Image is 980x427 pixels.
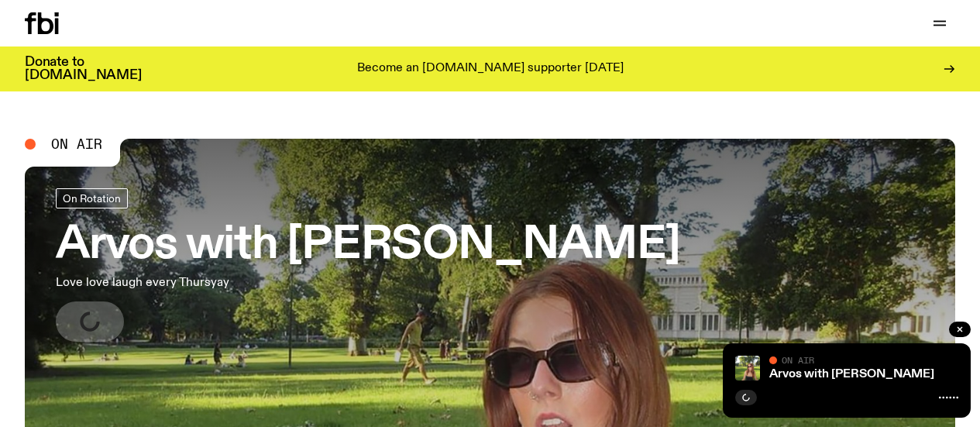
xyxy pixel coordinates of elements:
h3: Donate to [DOMAIN_NAME] [25,56,142,82]
img: Lizzie Bowles is sitting in a bright green field of grass, with dark sunglasses and a black top. ... [735,356,760,381]
p: Become an [DOMAIN_NAME] supporter [DATE] [357,62,624,76]
span: On Air [782,355,814,365]
span: On Rotation [63,192,121,204]
p: Love love laugh every Thursyay [56,274,452,292]
a: Arvos with [PERSON_NAME]Love love laugh every Thursyay [56,188,680,342]
span: On Air [51,137,102,151]
a: Arvos with [PERSON_NAME] [769,368,934,381]
a: On Rotation [56,188,128,208]
h3: Arvos with [PERSON_NAME] [56,224,680,267]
